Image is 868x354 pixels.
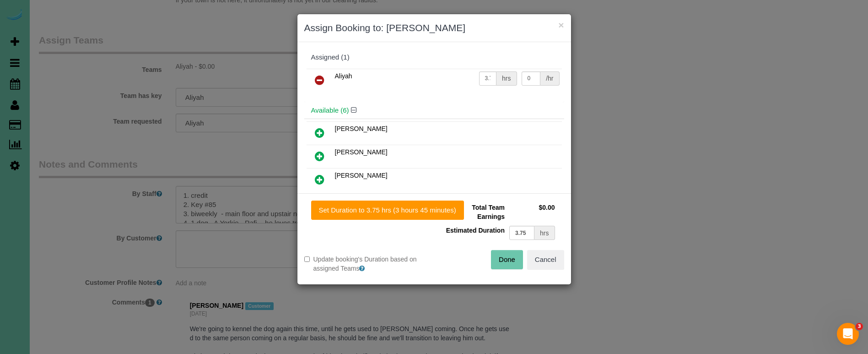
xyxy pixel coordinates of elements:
[335,172,388,179] span: [PERSON_NAME]
[304,255,427,273] label: Update booking's Duration based on assigned Teams
[534,226,555,240] div: hrs
[856,323,863,330] span: 3
[527,250,564,269] button: Cancel
[311,201,464,220] button: Set Duration to 3.75 hrs (3 hours 45 minutes)
[311,54,557,61] div: Assigned (1)
[558,20,564,30] button: ×
[446,227,505,234] span: Estimated Duration
[837,323,859,345] iframe: Intercom live chat
[540,71,559,86] div: /hr
[496,71,517,86] div: hrs
[335,72,352,80] span: Aliyah
[335,125,388,132] span: [PERSON_NAME]
[507,201,557,223] td: $0.00
[304,256,310,262] input: Update booking's Duration based on assigned Teams
[311,107,557,114] h4: Available (6)
[491,250,523,269] button: Done
[304,21,564,35] h3: Assign Booking to: [PERSON_NAME]
[335,148,388,156] span: [PERSON_NAME]
[441,201,507,223] td: Total Team Earnings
